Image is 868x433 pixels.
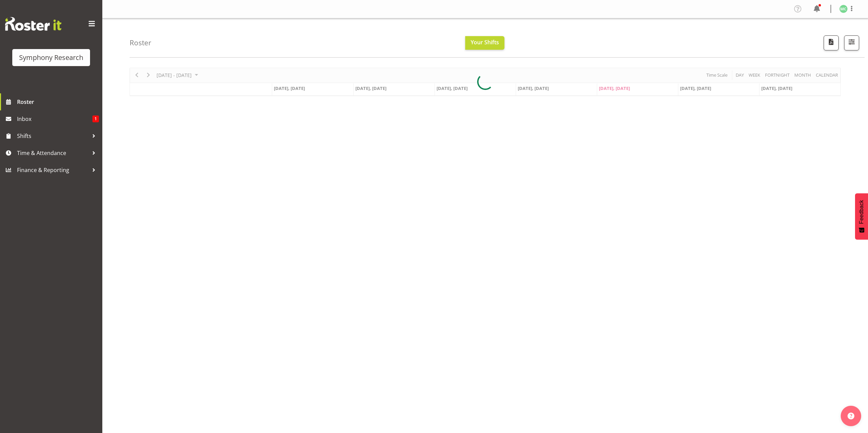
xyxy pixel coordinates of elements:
[17,148,89,158] span: Time & Attendance
[839,5,848,13] img: matthew-coleman1906.jpg
[848,413,854,419] img: help-xxl-2.png
[17,114,92,124] span: Inbox
[92,115,99,122] span: 1
[17,131,89,141] span: Shifts
[130,39,151,47] h4: Roster
[17,97,99,107] span: Roster
[855,193,868,239] button: Feedback - Show survey
[17,165,89,175] span: Finance & Reporting
[5,17,61,31] img: Rosterit website logo
[471,38,499,46] span: Your Shifts
[465,36,504,50] button: Your Shifts
[844,35,859,50] button: Filter Shifts
[858,200,865,224] span: Feedback
[824,35,839,50] button: Download a PDF of the roster according to the set date range.
[19,52,83,63] div: Symphony Research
